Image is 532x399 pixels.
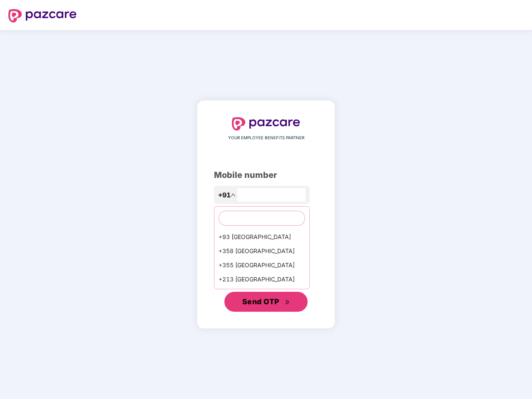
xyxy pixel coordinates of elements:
div: +93 [GEOGRAPHIC_DATA] [214,230,309,244]
img: logo [232,117,300,131]
span: +91 [218,190,231,200]
span: up [231,192,236,197]
div: +1684 AmericanSamoa [214,286,309,300]
div: +355 [GEOGRAPHIC_DATA] [214,258,309,272]
div: Mobile number [214,169,318,182]
span: YOUR EMPLOYEE BENEFITS PARTNER [228,135,304,141]
img: logo [8,9,77,22]
span: double-right [285,300,290,305]
div: +358 [GEOGRAPHIC_DATA] [214,244,309,258]
button: Send OTPdouble-right [224,292,308,312]
div: +213 [GEOGRAPHIC_DATA] [214,272,309,286]
span: Send OTP [242,297,279,306]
